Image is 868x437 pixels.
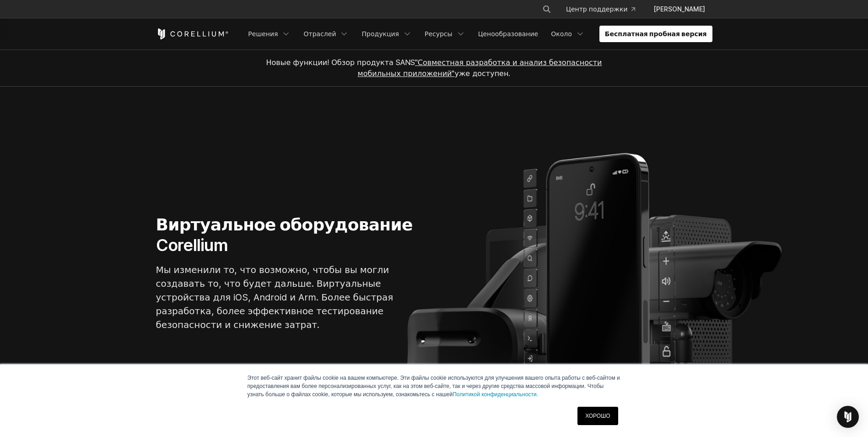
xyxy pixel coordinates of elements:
[539,1,555,17] button: Искать
[243,26,712,42] div: Меню навигации
[156,263,431,332] p: Мы изменили то, что возможно, чтобы вы могли создавать то, что будет дальше. Виртуальные устройст...
[599,26,712,42] a: Бесплатная пробная версия
[473,26,544,42] a: Ценообразование
[248,29,278,38] font: Решения
[646,1,712,17] a: [PERSON_NAME]
[837,406,859,428] div: Открыть Интерком Мессенджер
[425,29,453,38] font: Ресурсы
[361,29,399,38] font: Продукция
[156,28,229,39] a: Главная страница Corellium
[453,391,538,398] a: Политикой конфиденциальности.
[551,29,572,38] font: Около
[248,374,621,399] p: Этот веб-сайт хранит файлы cookie на вашем компьютере. Эти файлы cookie используются для улучшени...
[566,5,627,14] font: Центр поддержки
[266,58,602,78] span: Новые функции! Обзор продукта SANS уже доступен.
[303,29,336,38] font: Отраслей
[577,407,618,425] a: ХОРОШО
[358,58,602,78] a: "Совместная разработка и анализ безопасности мобильных приложений"
[156,214,431,256] h1: Виртуальное оборудование Corellium
[531,1,712,17] div: Меню навигации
